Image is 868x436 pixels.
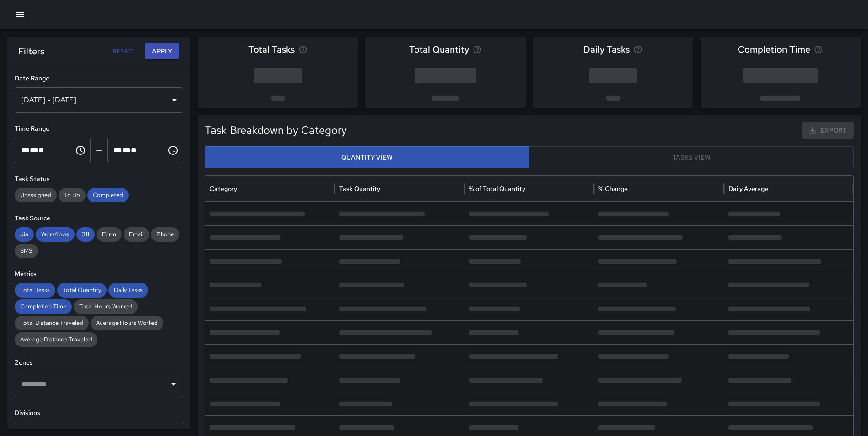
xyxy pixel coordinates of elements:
[15,87,183,113] div: [DATE] - [DATE]
[339,185,380,193] div: Task Quantity
[108,283,148,298] div: Daily Tasks
[598,185,628,193] div: % Change
[469,185,525,193] div: % of Total Quantity
[15,230,34,239] span: Jia
[59,188,86,202] div: To Do
[30,147,38,154] span: Minutes
[15,335,97,344] span: Average Distance Traveled
[814,45,823,54] svg: Average time taken to complete tasks in the selected period, compared to the previous period.
[57,286,107,295] span: Total Quantity
[15,74,183,84] h6: Date Range
[583,42,630,57] span: Daily Tasks
[298,45,307,54] svg: Total number of tasks in the selected period, compared to the previous period.
[122,147,131,154] span: Minutes
[97,227,122,242] div: Form
[210,185,237,193] div: Category
[124,227,149,242] div: Email
[15,408,183,418] h6: Divisions
[21,147,30,154] span: Hours
[15,188,57,202] div: Unassigned
[36,230,75,239] span: Workflows
[131,147,137,154] span: Meridiem
[15,358,183,368] h6: Zones
[15,244,38,258] div: SMS
[15,213,183,223] h6: Task Source
[15,174,183,184] h6: Task Status
[15,246,38,255] span: SMS
[151,230,179,239] span: Phone
[145,43,179,60] button: Apply
[728,185,768,193] div: Daily Average
[164,141,182,160] button: Choose time, selected time is 11:59 PM
[205,123,690,138] h5: Task Breakdown by Category
[108,286,148,295] span: Daily Tasks
[15,316,89,330] div: Total Distance Traveled
[15,227,34,242] div: Jia
[248,42,295,57] span: Total Tasks
[18,44,44,58] h6: Filters
[738,42,810,57] span: Completion Time
[167,378,180,391] button: Open
[71,141,90,160] button: Choose time, selected time is 12:00 AM
[633,45,642,54] svg: Average number of tasks per day in the selected period, compared to the previous period.
[15,191,57,200] span: Unassigned
[15,124,183,134] h6: Time Range
[91,319,163,328] span: Average Hours Worked
[74,302,138,311] span: Total Hours Worked
[36,227,75,242] div: Workflows
[151,227,179,242] div: Phone
[15,286,55,295] span: Total Tasks
[87,188,129,202] div: Completed
[409,42,469,57] span: Total Quantity
[76,230,95,239] span: 311
[15,319,89,328] span: Total Distance Traveled
[76,227,95,242] div: 311
[15,299,72,314] div: Completion Time
[59,191,86,200] span: To Do
[97,230,122,239] span: Form
[108,43,137,60] button: Reset
[38,147,44,154] span: Meridiem
[87,191,129,200] span: Completed
[15,283,55,298] div: Total Tasks
[15,332,97,347] div: Average Distance Traveled
[473,45,482,54] svg: Total task quantity in the selected period, compared to the previous period.
[124,230,149,239] span: Email
[113,147,122,154] span: Hours
[57,283,107,298] div: Total Quantity
[91,316,163,330] div: Average Hours Worked
[15,269,183,279] h6: Metrics
[74,299,138,314] div: Total Hours Worked
[15,302,72,311] span: Completion Time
